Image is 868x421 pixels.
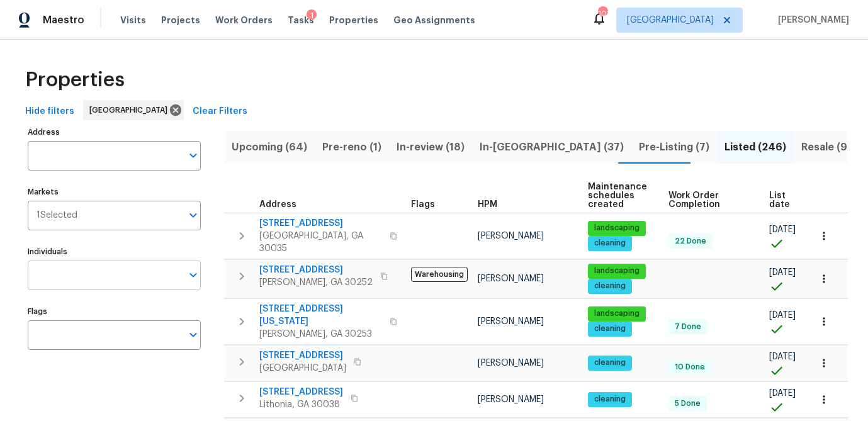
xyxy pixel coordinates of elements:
[215,14,273,26] span: Work Orders
[589,223,645,233] span: landscaping
[393,14,475,26] span: Geo Assignments
[25,74,125,86] span: Properties
[184,206,202,224] button: Open
[589,281,631,291] span: cleaning
[161,14,200,26] span: Projects
[668,191,748,209] span: Work Order Completion
[480,138,624,156] span: In-[GEOGRAPHIC_DATA] (37)
[769,352,796,361] span: [DATE]
[184,147,202,164] button: Open
[670,236,711,247] span: 22 Done
[769,389,796,398] span: [DATE]
[259,264,373,276] span: [STREET_ADDRESS]
[478,317,544,326] span: [PERSON_NAME]
[193,104,247,120] span: Clear Filters
[589,266,645,276] span: landscaping
[769,191,790,209] span: List date
[259,200,296,209] span: Address
[184,266,202,284] button: Open
[83,100,184,120] div: [GEOGRAPHIC_DATA]
[589,238,631,249] span: cleaning
[670,398,706,409] span: 5 Done
[259,398,343,411] span: Lithonia, GA 30038
[188,100,252,123] button: Clear Filters
[589,357,631,368] span: cleaning
[478,200,497,209] span: HPM
[28,248,201,255] label: Individuals
[259,276,373,289] span: [PERSON_NAME], GA 30252
[259,386,343,398] span: [STREET_ADDRESS]
[28,188,201,196] label: Markets
[478,395,544,404] span: [PERSON_NAME]
[478,232,544,240] span: [PERSON_NAME]
[259,362,346,374] span: [GEOGRAPHIC_DATA]
[20,100,79,123] button: Hide filters
[120,14,146,26] span: Visits
[627,14,714,26] span: [GEOGRAPHIC_DATA]
[589,308,645,319] span: landscaping
[478,274,544,283] span: [PERSON_NAME]
[411,267,468,282] span: Warehousing
[769,311,796,320] span: [DATE]
[184,326,202,344] button: Open
[411,200,435,209] span: Flags
[670,322,706,332] span: 7 Done
[307,9,317,22] div: 1
[773,14,849,26] span: [PERSON_NAME]
[478,359,544,368] span: [PERSON_NAME]
[639,138,709,156] span: Pre-Listing (7)
[28,128,201,136] label: Address
[28,308,201,315] label: Flags
[232,138,307,156] span: Upcoming (64)
[25,104,74,120] span: Hide filters
[769,268,796,277] span: [DATE]
[589,323,631,334] span: cleaning
[769,225,796,234] span: [DATE]
[598,8,607,20] div: 103
[259,217,382,230] span: [STREET_ADDRESS]
[89,104,172,116] span: [GEOGRAPHIC_DATA]
[589,394,631,405] span: cleaning
[397,138,465,156] span: In-review (18)
[801,138,858,156] span: Resale (98)
[322,138,381,156] span: Pre-reno (1)
[259,349,346,362] span: [STREET_ADDRESS]
[288,16,314,25] span: Tasks
[588,182,647,209] span: Maintenance schedules created
[724,138,786,156] span: Listed (246)
[329,14,378,26] span: Properties
[37,210,77,221] span: 1 Selected
[43,14,84,26] span: Maestro
[259,230,382,255] span: [GEOGRAPHIC_DATA], GA 30035
[670,362,710,373] span: 10 Done
[259,303,382,328] span: [STREET_ADDRESS][US_STATE]
[259,328,382,340] span: [PERSON_NAME], GA 30253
